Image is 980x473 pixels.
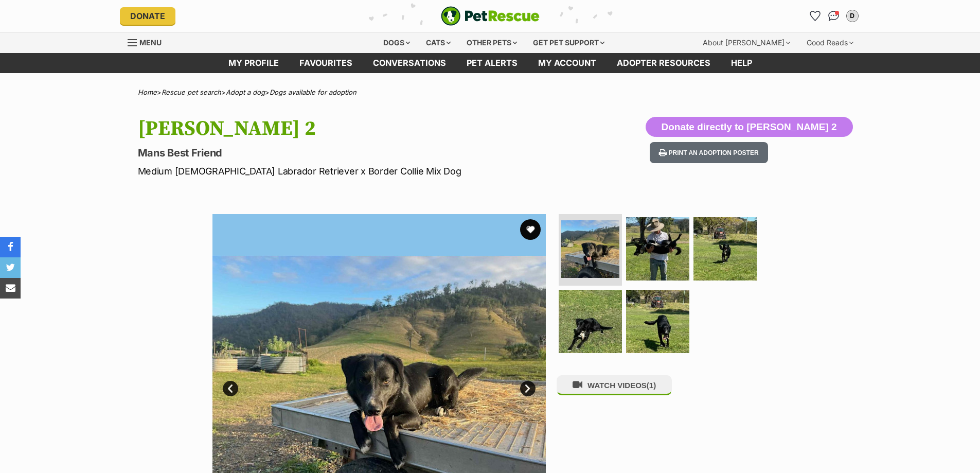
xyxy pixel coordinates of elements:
div: Good Reads [799,32,861,53]
a: conversations [363,53,456,73]
img: Photo of Bob 2 [626,290,689,353]
a: Dogs available for adoption [270,88,357,96]
h1: [PERSON_NAME] 2 [138,117,573,141]
a: My profile [218,53,289,73]
img: Photo of Bob 2 [626,217,689,281]
a: Adopt a dog [226,88,265,96]
a: Donate [120,7,175,25]
span: Menu [139,38,162,47]
a: My account [528,53,607,73]
a: Next [520,381,536,396]
p: Mans Best Friend [138,146,573,160]
div: Other pets [459,32,524,53]
a: Favourites [289,53,363,73]
img: Photo of Bob 2 [693,217,757,281]
img: logo-e224e6f780fb5917bec1dbf3a21bbac754714ae5b6737aabdf751b685950b380.svg [441,6,540,26]
div: > > > [112,89,868,96]
div: Get pet support [526,32,612,53]
button: WATCH VIDEOS(1) [557,375,672,395]
a: Adopter resources [607,53,721,73]
a: Help [721,53,762,73]
button: Print an adoption poster [650,142,768,163]
div: D [847,11,858,21]
div: About [PERSON_NAME] [696,32,797,53]
img: chat-41dd97257d64d25036548639549fe6c8038ab92f7586957e7f3b1b290dea8141.svg [828,11,839,21]
a: PetRescue [441,6,540,26]
p: Medium [DEMOGRAPHIC_DATA] Labrador Retriever x Border Collie Mix Dog [138,164,573,178]
img: Photo of Bob 2 [561,220,619,278]
a: Rescue pet search [162,88,221,96]
a: Prev [223,381,238,396]
ul: Account quick links [807,8,861,24]
div: Dogs [376,32,417,53]
button: My account [844,8,861,24]
a: Menu [128,32,169,51]
a: Conversations [826,8,842,24]
a: Home [138,88,157,96]
button: favourite [520,219,541,240]
a: Pet alerts [456,53,528,73]
div: Cats [419,32,458,53]
img: Photo of Bob 2 [559,290,622,353]
a: Favourites [807,8,824,24]
button: Donate directly to [PERSON_NAME] 2 [646,117,853,137]
span: (1) [647,381,656,390]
